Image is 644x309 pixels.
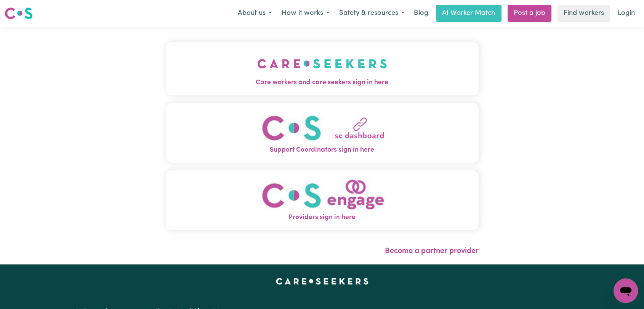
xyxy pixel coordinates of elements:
[334,5,409,21] button: Safety & resources
[166,213,479,223] span: Providers sign in here
[166,145,479,155] span: Support Coordinators sign in here
[277,5,334,21] button: How it works
[557,5,610,22] a: Find workers
[233,5,277,21] button: About us
[613,5,639,22] a: Login
[166,170,479,230] button: Providers sign in here
[166,42,479,95] button: Care workers and care seekers sign in here
[385,247,479,255] a: Become a partner provider
[166,103,479,163] button: Support Coordinators sign in here
[409,5,433,22] a: Blog
[5,6,33,20] img: Careseekers logo
[5,5,33,22] a: Careseekers logo
[614,279,638,303] iframe: Button to launch messaging window
[276,278,368,284] a: Careseekers home page
[436,5,501,22] a: AI Worker Match
[166,78,479,88] span: Care workers and care seekers sign in here
[508,5,551,22] a: Post a job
